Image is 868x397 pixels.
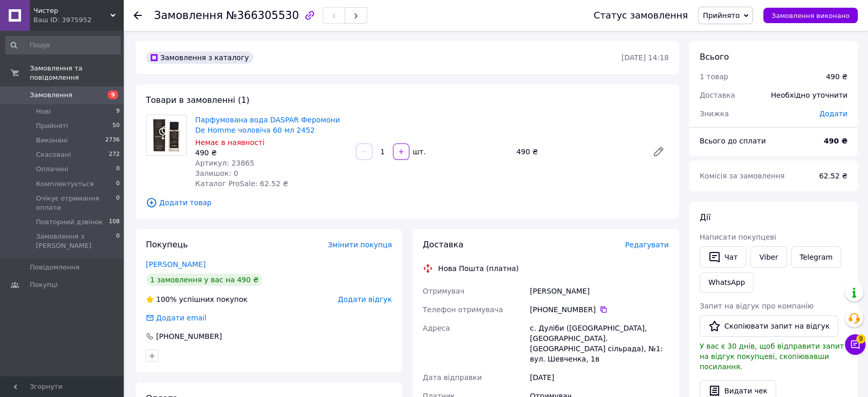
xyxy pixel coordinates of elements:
[856,334,865,344] span: 9
[700,233,776,241] span: Написати покупцеві
[700,110,729,118] span: Знижка
[146,51,253,64] div: Замовлення з каталогу
[105,136,120,145] span: 2736
[328,241,392,249] span: Змінити покупця
[700,246,746,268] button: Чат
[195,169,238,177] span: Залишок: 0
[703,11,740,20] span: Прийнято
[146,274,262,286] div: 1 замовлення у вас на 490 ₴
[146,260,205,268] a: [PERSON_NAME]
[528,368,671,387] div: [DATE]
[116,107,120,116] span: 9
[36,136,68,145] span: Виконані
[195,148,348,158] div: 490 ₴
[819,172,847,180] span: 62.52 ₴
[30,64,123,82] span: Замовлення та повідомлення
[512,145,644,159] div: 490 ₴
[148,115,185,155] img: Парфумована вода DASPAR Феромони De Homme чоловіча 60 мл 2452
[750,246,786,268] a: Viber
[700,137,766,145] span: Всього до сплати
[108,91,118,99] span: 9
[36,179,93,189] span: Комплектується
[30,263,80,272] span: Повідомлення
[845,334,865,355] button: Чат з покупцем9
[33,15,123,25] div: Ваш ID: 3975952
[36,107,51,116] span: Нові
[116,179,120,189] span: 0
[156,295,177,303] span: 100%
[5,36,121,55] input: Пошук
[826,71,847,82] div: 490 ₴
[791,246,841,268] a: Telegram
[116,194,120,212] span: 0
[33,6,110,15] span: Чистер
[155,313,207,323] div: Додати email
[436,263,521,274] div: Нова Пошта (платна)
[594,10,688,21] div: Статус замовлення
[36,165,68,174] span: Оплачені
[134,10,142,21] div: Повернутися назад
[700,272,753,293] a: WhatsApp
[700,73,728,81] span: 1 товар
[423,373,482,382] span: Дата відправки
[112,121,120,131] span: 50
[109,150,120,159] span: 272
[36,194,116,212] span: Очікує отримання оплати
[763,8,858,23] button: Замовлення виконано
[226,9,299,22] span: №366305530
[621,53,669,62] time: [DATE] 14:18
[423,240,463,249] span: Доставка
[146,197,669,208] span: Додати товар
[530,304,669,315] div: [PHONE_NUMBER]
[771,12,850,20] span: Замовлення виконано
[109,218,120,227] span: 108
[146,294,248,304] div: успішних покупок
[155,331,223,341] div: [PHONE_NUMBER]
[700,212,710,222] span: Дії
[819,110,847,118] span: Додати
[528,282,671,300] div: [PERSON_NAME]
[648,141,669,162] a: Редагувати
[146,95,250,105] span: Товари в замовленні (1)
[338,295,392,303] span: Додати відгук
[700,302,814,310] span: Запит на відгук про компанію
[700,91,735,99] span: Доставка
[423,287,464,295] span: Отримувач
[195,138,265,147] span: Немає в наявності
[116,232,120,250] span: 0
[116,165,120,174] span: 0
[700,52,729,62] span: Всього
[36,121,68,131] span: Прийняті
[36,218,103,227] span: Повторний дзвінок
[195,179,288,188] span: Каталог ProSale: 62.52 ₴
[30,280,58,290] span: Покупці
[36,232,116,250] span: Замовлення з [PERSON_NAME]
[195,116,340,134] a: Парфумована вода DASPAR Феромони De Homme чоловіча 60 мл 2452
[423,305,503,314] span: Телефон отримувача
[410,147,427,157] div: шт.
[146,240,188,249] span: Покупець
[423,324,450,332] span: Адреса
[625,241,669,249] span: Редагувати
[824,137,847,145] b: 490 ₴
[145,313,207,323] div: Додати email
[700,342,844,371] span: У вас є 30 днів, щоб відправити запит на відгук покупцеві, скопіювавши посилання.
[36,150,71,159] span: Скасовані
[154,9,223,22] span: Замовлення
[195,159,254,167] span: Артикул: 23865
[765,84,854,106] div: Необхідно уточнити
[30,91,72,100] span: Замовлення
[528,319,671,368] div: с. Дуліби ([GEOGRAPHIC_DATA], [GEOGRAPHIC_DATA]. [GEOGRAPHIC_DATA] сільрада), №1: вул. Шевченка, 1в
[700,315,838,337] button: Скопіювати запит на відгук
[700,172,785,180] span: Комісія за замовлення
